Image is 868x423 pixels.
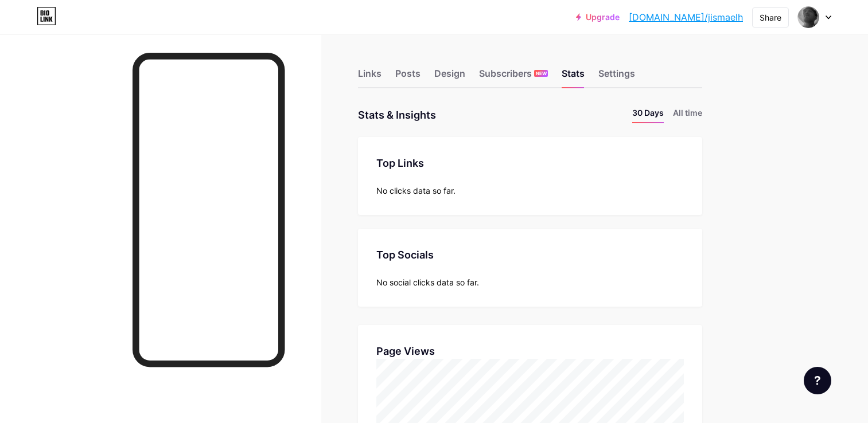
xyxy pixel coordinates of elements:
div: Stats & Insights [358,107,436,123]
a: [DOMAIN_NAME]/jismaelh [629,10,743,24]
div: Settings [598,66,635,87]
div: Posts [395,66,421,87]
li: All time [673,107,702,123]
div: No clicks data so far. [376,185,684,197]
div: Page Views [376,343,684,359]
div: No social clicks data so far. [376,276,684,288]
div: Top Links [376,155,684,171]
div: Links [358,66,382,87]
div: Design [434,66,465,87]
img: Ismael Hernández José Alberto [797,6,819,28]
span: NEW [536,70,547,77]
div: Stats [562,66,585,87]
div: Subscribers [479,66,548,87]
a: Upgrade [576,13,620,22]
div: Top Socials [376,247,684,263]
div: Share [760,11,781,23]
li: 30 Days [632,107,664,123]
